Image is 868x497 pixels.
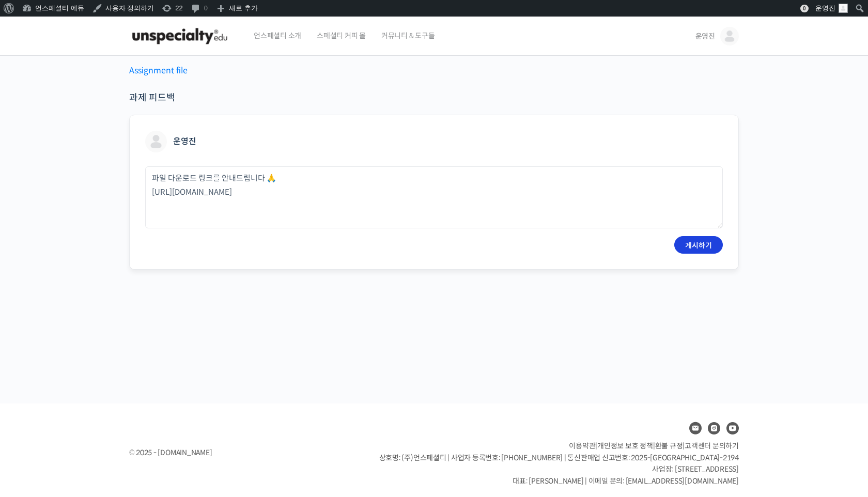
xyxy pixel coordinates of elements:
[685,441,739,451] span: 고객센터 문의하기
[674,236,723,254] input: 게시하기
[569,441,595,451] a: 이용약관
[381,16,435,55] span: 커뮤니티 & 도구들
[133,328,198,353] a: 설정
[129,446,353,460] div: © 2025 - [DOMAIN_NAME]
[33,343,39,351] span: 홈
[249,17,306,56] a: 언스페셜티 소개
[95,344,107,352] span: 대화
[160,343,172,351] span: 설정
[597,441,653,451] a: 개인정보 보호 정책
[379,440,739,487] p: | | | 상호명: (주)언스페셜티 | 사업자 등록번호: [PHONE_NUMBER] | 통신판매업 신고번호: 2025-[GEOGRAPHIC_DATA]-2194 사업장: [ST...
[145,136,196,147] a: 운영진
[317,16,366,55] span: 스페셜티 커피 몰
[695,32,715,41] span: 운영진
[254,16,301,55] span: 언스페셜티 소개
[3,328,68,353] a: 홈
[129,65,188,76] a: Assignment file
[376,17,440,56] a: 커뮤니티 & 도구들
[655,441,683,451] a: 환불 규정
[800,5,809,12] span: 0
[312,17,371,56] a: 스페셜티 커피 몰
[695,17,739,56] a: 운영진
[68,328,133,353] a: 대화
[173,136,196,147] span: 운영진
[129,91,739,104] h4: 과제 피드백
